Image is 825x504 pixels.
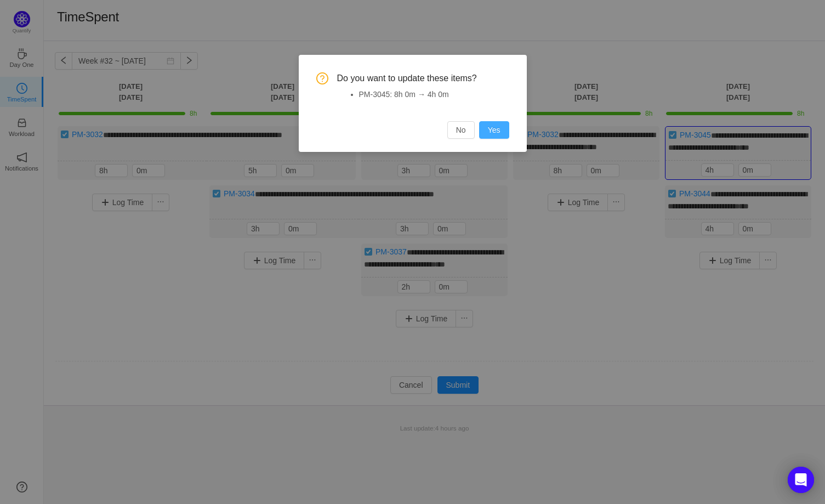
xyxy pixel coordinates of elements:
[337,72,509,84] span: Do you want to update these items?
[359,89,509,100] li: PM-3045: 8h 0m → 4h 0m
[316,72,328,84] i: icon: question-circle
[788,467,814,493] div: Open Intercom Messenger
[447,121,475,139] button: No
[479,121,509,139] button: Yes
